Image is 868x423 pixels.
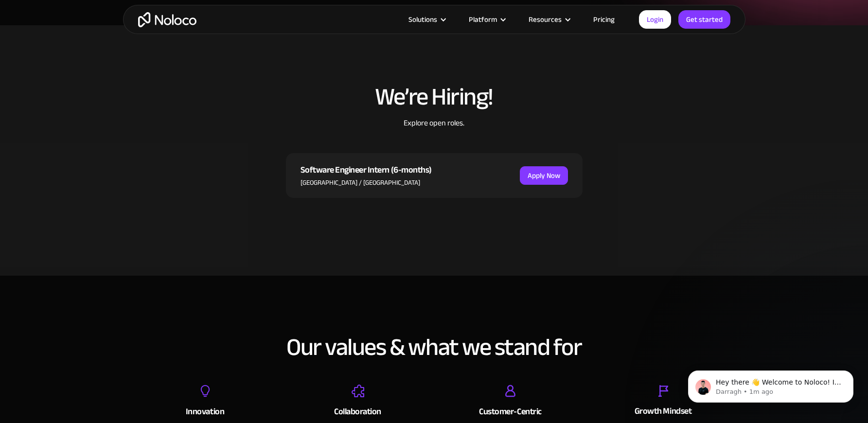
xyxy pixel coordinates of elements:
div: [GEOGRAPHIC_DATA] / [GEOGRAPHIC_DATA] [301,177,432,188]
iframe: Intercom notifications message [673,350,868,418]
a: home [138,12,196,27]
div: Innovation [186,405,224,419]
div: Resources [516,13,581,26]
div: Growth Mindset [635,404,691,419]
h2: Our values & what we stand for [133,334,736,360]
a: Login [639,10,671,29]
a: Pricing [581,13,627,26]
div: Platform [469,13,497,26]
a: Get started [678,10,730,29]
div: Resources [529,13,562,26]
a: Apply Now [520,166,568,185]
h2: We’re Hiring! [286,84,583,110]
div: Platform [457,13,516,26]
div: Software Engineer Intern (6-months) [301,163,432,177]
div: Explore open roles. [286,117,583,153]
div: Customer-Centric [479,405,541,419]
div: Solutions [408,13,437,26]
div: Solutions [396,13,457,26]
div: Collaboration [334,405,381,419]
